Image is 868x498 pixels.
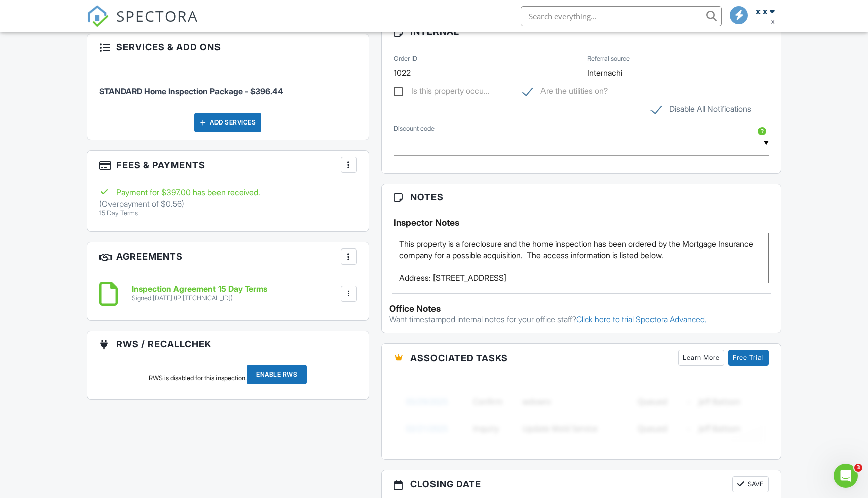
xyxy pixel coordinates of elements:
span: Closing date [410,477,481,491]
iframe: Intercom live chat [834,464,858,488]
button: Save [732,476,769,492]
h3: Fees & Payments [87,151,369,179]
li: Manual fee: STANDARD Home Inspection Package [99,68,357,105]
span: STANDARD Home Inspection Package - $396.44 [99,86,283,96]
label: Are the utilities on? [523,86,608,99]
span: SPECTORA [116,5,198,26]
label: Disable All Notifications [652,104,751,117]
label: Discount code [394,124,435,133]
div: (Overpayment of $0.56) [99,198,184,209]
a: Learn More [678,350,724,366]
h3: Agreements [87,242,369,271]
a: Click here to trial Spectora Advanced. [576,314,707,324]
h3: Services & Add ons [87,34,369,60]
img: The Best Home Inspection Software - Spectora [87,5,109,27]
p: 15 Day Terms [99,209,357,217]
textarea: This property is a foreclosure and the home inspection has been ordered by the Mortgage Insurance... [394,233,769,283]
a: Inspection Agreement 15 Day Terms Signed [DATE] (IP [TECHNICAL_ID]) [132,285,267,302]
div: x x [756,6,767,16]
a: Free Trial [728,350,769,366]
input: Search everything... [521,6,722,26]
div: x [771,16,775,26]
label: Order ID [394,54,417,63]
div: Payment for $397.00 has been received. [99,187,357,198]
div: Add Services [194,113,261,132]
h5: Inspector Notes [394,218,769,228]
input: Enable RWS [247,365,307,384]
img: blurred-tasks-251b60f19c3f713f9215ee2a18cbf2105fc2d72fcd585247cf5e9ec0c957c1dd.png [394,380,769,449]
label: Is this property occupied? [394,86,490,99]
div: RWS is disabled for this inspection. [149,374,247,382]
a: SPECTORA [87,14,198,35]
span: Associated Tasks [410,351,508,365]
span: 3 [854,464,862,472]
h6: Inspection Agreement 15 Day Terms [132,285,267,294]
p: Want timestamped internal notes for your office staff? [389,314,773,325]
div: Office Notes [389,304,773,314]
div: Signed [DATE] (IP [TECHNICAL_ID]) [132,294,267,302]
h3: RWS / RecallChek [87,331,369,357]
label: Referral source [587,54,630,63]
h3: Notes [382,184,781,210]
